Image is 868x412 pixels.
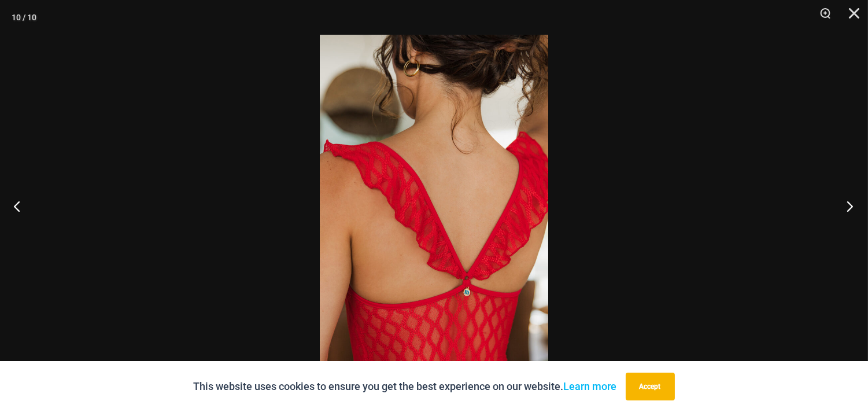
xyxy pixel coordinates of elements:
[12,9,36,26] div: 10 / 10
[825,177,868,235] button: Next
[320,35,548,377] img: Sometimes Red 587 Dress 07
[194,378,617,395] p: This website uses cookies to ensure you get the best experience on our website.
[564,380,617,392] a: Learn more
[626,373,675,400] button: Accept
